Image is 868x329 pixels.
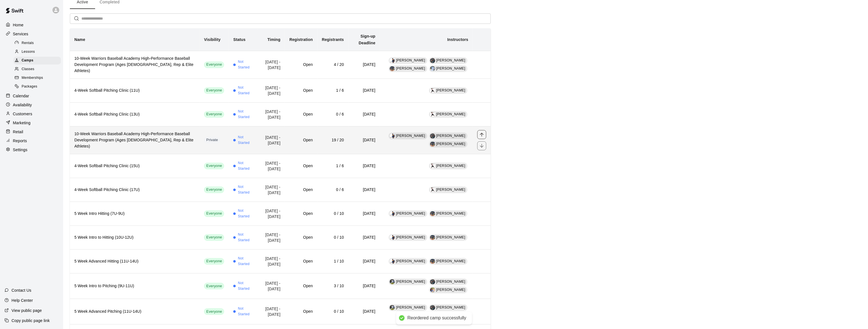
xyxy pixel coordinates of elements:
span: Everyone [204,163,224,169]
span: [PERSON_NAME] [436,164,466,168]
span: [PERSON_NAME] [396,259,425,263]
span: [PERSON_NAME] [436,235,466,239]
span: Not Started [238,135,253,146]
img: Phillip Jankulovski [390,235,395,240]
img: Liam Devine [430,287,435,293]
h6: 0 / 10 [322,234,344,241]
div: This service is visible to all of your customers [204,234,224,241]
h6: 1 / 10 [322,258,344,264]
h6: Open [289,111,313,118]
div: Grayden Stauffer [430,305,435,310]
span: [PERSON_NAME] [436,288,466,292]
a: Settings [4,146,59,154]
h6: 1 / 6 [322,88,344,94]
img: Dawn Bodrug [430,88,435,93]
span: Everyone [204,309,224,314]
a: Retail [4,128,59,136]
h6: 4-Week Softball Pitching Clinic (11U) [74,88,195,94]
p: Customers [13,111,32,117]
h6: [DATE] [353,283,375,289]
span: [PERSON_NAME] [396,280,425,284]
span: Everyone [204,211,224,216]
a: Availability [4,101,59,109]
h6: Open [289,187,313,193]
span: [PERSON_NAME] [436,142,466,146]
img: Rylan Pranger [390,279,395,284]
h6: Open [289,88,313,94]
td: [DATE] - [DATE] [257,178,285,202]
td: [DATE] - [DATE] [257,51,285,79]
b: Status [233,37,246,42]
div: Reports [4,137,59,145]
a: Lessons [13,47,63,56]
span: Not Started [238,109,253,120]
p: Contact Us [12,287,31,293]
span: [PERSON_NAME] [436,66,466,70]
div: Grayden Stauffer [430,279,435,284]
span: Not Started [238,85,253,96]
span: [PERSON_NAME] [396,58,425,62]
span: Rentals [22,40,34,46]
h6: Open [289,163,313,169]
span: [PERSON_NAME] [436,58,466,62]
h6: 4-Week Softball Pitching Clinic (17U) [74,187,195,193]
span: [PERSON_NAME] [436,259,466,263]
b: Instructors [447,37,468,42]
h6: 4-Week Softball Pitching Clinic (13U) [74,111,195,118]
div: This service is visible to all of your customers [204,61,224,68]
div: Josh Cossitt [430,235,435,240]
div: Classes [13,65,61,73]
div: This service is visible to all of your customers [204,111,224,118]
h6: 10-Week Warriors Baseball Academy High-Performance Baseball Development Program (Ages [DEMOGRAPHI... [74,56,195,74]
div: Phillip Jankulovski [390,134,395,139]
span: [PERSON_NAME] [436,305,466,309]
td: [DATE] - [DATE] [257,299,285,325]
h6: [DATE] [353,309,375,315]
h6: 0 / 10 [322,309,344,315]
h6: 5 Week Intro Hitting (7U-9U) [74,211,195,217]
img: Josh Cossitt [430,142,435,147]
div: Marketing [4,119,59,127]
span: Everyone [204,88,224,93]
td: [DATE] - [DATE] [257,202,285,226]
div: Josh Cossitt [430,259,435,264]
div: Phillip Jankulovski [390,58,395,63]
a: Customers [4,110,59,118]
span: Memberships [22,75,43,81]
div: Rylan Pranger [390,305,395,310]
p: Services [13,31,28,37]
span: Not Started [238,59,253,70]
span: Not Started [238,208,253,219]
h6: [DATE] [353,137,375,143]
b: Timing [267,37,281,42]
img: Dawn Bodrug [430,112,435,117]
p: Calendar [13,93,29,99]
a: Home [4,21,59,29]
a: Camps [13,56,63,65]
div: Camps [13,57,61,65]
img: Andy Leader [430,66,435,71]
a: Rentals [13,39,63,47]
h6: 0 / 6 [322,187,344,193]
span: Not Started [238,232,253,243]
img: Phillip Jankulovski [390,211,395,216]
div: Memberships [13,74,61,82]
div: Rentals [13,39,61,47]
a: Classes [13,65,63,74]
h6: [DATE] [353,211,375,217]
b: Registration [289,37,313,42]
p: Copy public page link [12,318,50,323]
p: Availability [13,102,32,108]
div: Grayden Stauffer [430,134,435,139]
p: View public page [12,308,42,313]
b: Name [74,37,85,42]
a: Memberships [13,74,63,82]
img: Josh Cossitt [390,66,395,71]
span: Not Started [238,280,253,292]
span: [PERSON_NAME] [396,66,425,70]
